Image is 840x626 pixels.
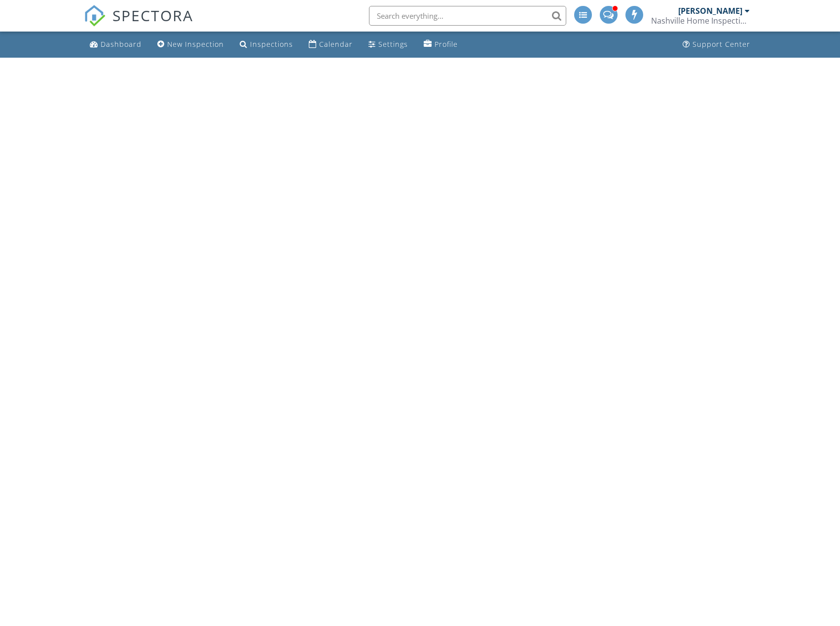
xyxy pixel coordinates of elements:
[84,5,106,27] img: The Best Home Inspection Software - Spectora
[101,39,142,49] div: Dashboard
[167,39,224,49] div: New Inspection
[651,16,750,26] div: Nashville Home Inspection
[378,39,408,49] div: Settings
[236,35,297,54] a: Inspections
[365,35,412,54] a: Settings
[678,6,742,16] div: [PERSON_NAME]
[250,39,293,49] div: Inspections
[679,35,754,54] a: Support Center
[435,39,458,49] div: Profile
[305,35,357,54] a: Calendar
[86,35,146,54] a: Dashboard
[153,35,228,54] a: New Inspection
[420,35,462,54] a: Profile
[369,6,566,26] input: Search everything...
[84,13,193,34] a: SPECTORA
[112,5,193,26] span: SPECTORA
[693,39,750,49] div: Support Center
[319,39,353,49] div: Calendar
